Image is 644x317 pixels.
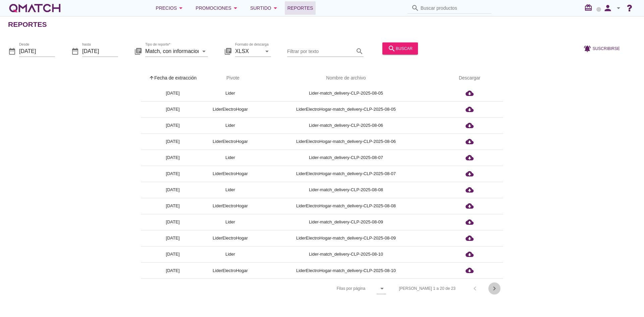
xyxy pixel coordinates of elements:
td: LiderElectroHogar-match_delivery-CLP-2025-08-06 [256,134,436,150]
i: arrow_drop_down [271,4,279,12]
i: search [388,44,396,52]
a: Reportes [285,1,316,15]
td: [DATE] [141,117,205,134]
input: Buscar productos [421,3,488,13]
td: Lider-match_delivery-CLP-2025-08-10 [256,246,436,262]
th: Descargar: Not sorted. [436,69,503,88]
div: Promociones [196,4,239,12]
i: cloud_download [466,89,474,97]
td: Lider [205,246,256,262]
td: Lider-match_delivery-CLP-2025-08-09 [256,214,436,230]
i: library_books [224,47,232,55]
td: [DATE] [141,246,205,262]
td: LiderElectroHogar [205,198,256,214]
button: Promociones [190,1,245,15]
td: LiderElectroHogar-match_delivery-CLP-2025-08-10 [256,262,436,278]
div: buscar [388,44,413,52]
input: Filtrar por texto [287,46,354,56]
i: notifications_active [583,44,593,52]
td: [DATE] [141,134,205,150]
i: cloud_download [466,218,474,226]
i: arrow_drop_down [200,47,208,55]
div: Surtido [250,4,279,12]
i: library_books [134,47,142,55]
i: arrow_drop_down [177,4,185,12]
i: cloud_download [466,170,474,178]
td: LiderElectroHogar-match_delivery-CLP-2025-08-07 [256,166,436,182]
h2: Reportes [8,19,47,30]
i: cloud_download [466,121,474,129]
span: Reportes [287,4,313,12]
td: Lider-match_delivery-CLP-2025-08-05 [256,85,436,101]
td: [DATE] [141,262,205,278]
button: Surtido [245,1,285,15]
div: Precios [156,4,185,12]
i: person [601,3,614,13]
td: [DATE] [141,214,205,230]
td: LiderElectroHogar [205,166,256,182]
th: Pivote: Not sorted. Activate to sort ascending. [205,69,256,88]
a: white-qmatch-logo [8,1,62,15]
td: LiderElectroHogar-match_delivery-CLP-2025-08-05 [256,101,436,117]
i: cloud_download [466,105,474,113]
td: Lider [205,150,256,166]
td: [DATE] [141,182,205,198]
i: cloud_download [466,186,474,194]
i: arrow_drop_down [378,284,386,293]
td: LiderElectroHogar [205,134,256,150]
button: Precios [150,1,190,15]
th: Fecha de extracción: Sorted ascending. Activate to sort descending. [141,69,205,88]
th: Nombre de archivo: Not sorted. [256,69,436,88]
div: [PERSON_NAME] 1 a 20 de 23 [399,285,455,292]
td: Lider [205,182,256,198]
input: Formato de descarga [235,46,262,56]
td: Lider-match_delivery-CLP-2025-08-07 [256,150,436,166]
i: search [356,47,364,55]
td: LiderElectroHogar [205,101,256,117]
td: LiderElectroHogar-match_delivery-CLP-2025-08-08 [256,198,436,214]
span: Suscribirse [593,45,620,51]
td: Lider [205,117,256,134]
i: date_range [71,47,79,55]
i: arrow_upward [149,75,154,81]
i: arrow_drop_down [231,4,239,12]
i: cloud_download [466,154,474,162]
input: hasta [82,46,118,56]
td: [DATE] [141,230,205,246]
i: cloud_download [466,266,474,274]
input: Desde [19,46,55,56]
i: arrow_drop_down [263,47,271,55]
td: [DATE] [141,198,205,214]
i: search [411,4,419,12]
button: Suscribirse [578,42,625,54]
td: [DATE] [141,150,205,166]
button: buscar [382,42,418,54]
i: arrow_drop_down [614,4,623,12]
i: cloud_download [466,250,474,258]
i: redeem [584,4,595,12]
td: LiderElectroHogar [205,262,256,278]
div: Filas por página [270,279,386,298]
td: Lider [205,85,256,101]
i: chevron_right [490,284,498,293]
i: cloud_download [466,234,474,242]
td: [DATE] [141,101,205,117]
button: Next page [488,282,500,295]
td: LiderElectroHogar [205,230,256,246]
td: Lider [205,214,256,230]
td: [DATE] [141,166,205,182]
i: cloud_download [466,138,474,146]
td: Lider-match_delivery-CLP-2025-08-06 [256,117,436,134]
input: Tipo de reporte* [145,46,199,56]
i: date_range [8,47,16,55]
td: LiderElectroHogar-match_delivery-CLP-2025-08-09 [256,230,436,246]
td: Lider-match_delivery-CLP-2025-08-08 [256,182,436,198]
i: cloud_download [466,202,474,210]
td: [DATE] [141,85,205,101]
